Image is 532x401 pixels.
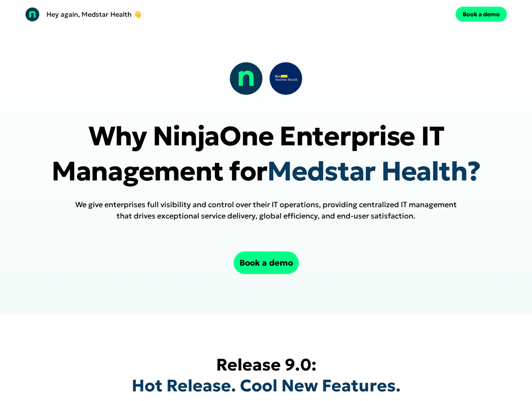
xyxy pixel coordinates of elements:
span: Hot Release. Cool New Features. [132,375,401,396]
p: Hey again, Medstar Health 👋 [46,9,142,19]
h1: Release 9.0: [132,354,401,396]
p: Why NinjaOne Enterprise IT Management for [42,119,490,189]
h1: We give enterprises full visibility and control over their IT operations, providing centralized I... [75,199,457,221]
span: Medstar Health? [267,155,481,188]
button: Book a demo [234,251,299,274]
button: Book a demo [456,7,507,22]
